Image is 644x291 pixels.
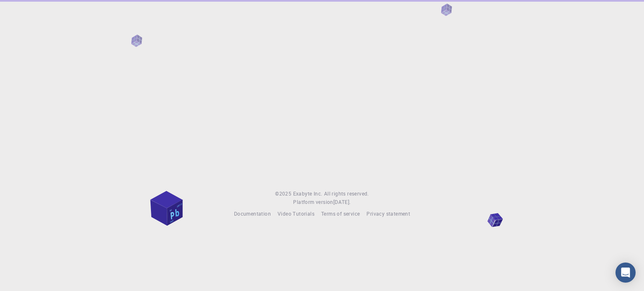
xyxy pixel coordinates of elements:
span: All rights reserved. [324,190,369,198]
span: Terms of service [321,210,360,217]
a: Documentation [234,210,271,218]
a: Privacy statement [366,210,410,218]
span: Exabyte Inc. [293,190,322,197]
a: [DATE]. [333,198,351,206]
span: [DATE] . [333,198,351,205]
span: Video Tutorials [278,210,314,217]
span: © 2025 [275,190,293,198]
a: Terms of service [321,210,360,218]
a: Video Tutorials [278,210,314,218]
span: Privacy statement [366,210,410,217]
div: Open Intercom Messenger [615,263,636,283]
span: Platform version [293,198,333,206]
span: Documentation [234,210,271,217]
a: Exabyte Inc. [293,190,322,198]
